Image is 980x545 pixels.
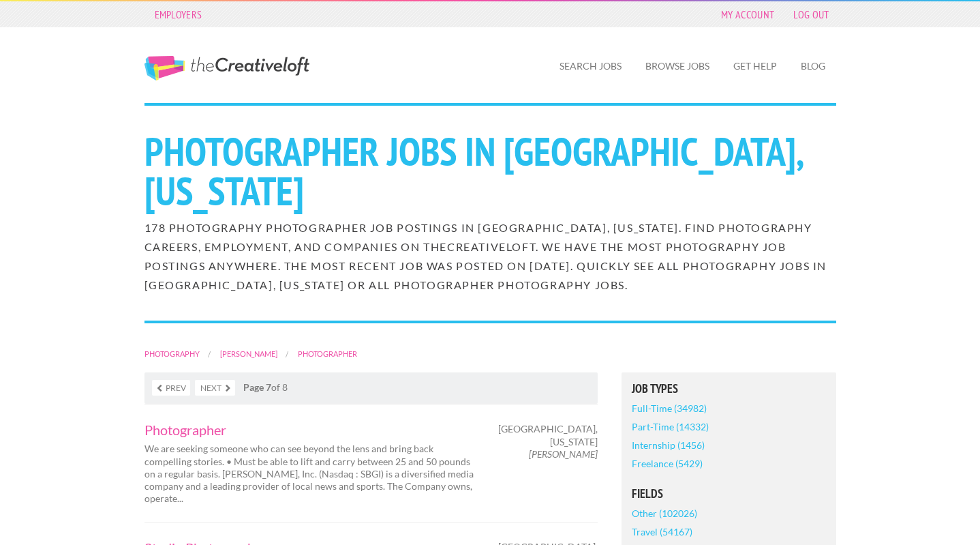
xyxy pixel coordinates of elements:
a: Full-Time (34982) [632,399,707,417]
a: Next [195,380,235,396]
a: Browse Jobs [634,50,720,82]
strong: Page 7 [243,381,271,393]
a: [PERSON_NAME] [220,349,277,358]
a: Log Out [786,5,836,24]
h2: 178 Photography Photographer job postings in [GEOGRAPHIC_DATA], [US_STATE]. Find Photography care... [144,218,836,295]
a: Employers [148,5,209,24]
a: Internship (1456) [632,436,705,454]
h5: Fields [632,488,826,500]
a: Other (102026) [632,504,697,522]
a: The Creative Loft [144,56,309,80]
nav: of 8 [144,372,598,404]
a: Get Help [722,50,788,82]
span: [GEOGRAPHIC_DATA], [US_STATE] [498,423,598,447]
a: Prev [152,380,190,396]
a: Part-Time (14332) [632,417,709,436]
h1: Photographer Jobs in [GEOGRAPHIC_DATA], [US_STATE] [144,132,836,211]
a: Photographer [144,423,478,437]
a: Photographer [298,349,357,358]
a: Blog [790,50,836,82]
a: Freelance (5429) [632,454,703,473]
a: Travel (54167) [632,522,692,541]
h5: Job Types [632,383,826,395]
p: We are seeking someone who can see beyond the lens and bring back compelling stories. • Must be a... [144,443,478,505]
a: Photography [144,349,200,358]
a: My Account [714,5,781,24]
em: [PERSON_NAME] [529,448,598,460]
a: Search Jobs [549,50,632,82]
